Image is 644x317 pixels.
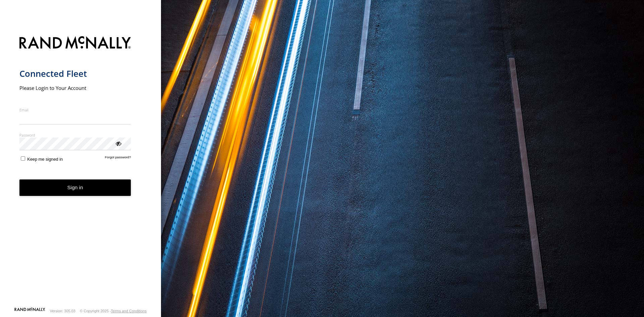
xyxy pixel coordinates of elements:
input: Keep me signed in [21,156,25,161]
div: Version: 305.03 [50,309,75,313]
a: Visit our Website [14,308,45,314]
label: Password [19,133,131,138]
div: © Copyright 2025 - [80,309,147,313]
img: Rand McNally [19,35,131,52]
a: Terms and Conditions [111,309,147,313]
h1: Connected Fleet [19,68,131,79]
h2: Please Login to Your Account [19,85,131,91]
form: main [19,32,142,307]
label: Email [19,107,131,112]
span: Keep me signed in [27,157,63,162]
div: ViewPassword [115,140,121,147]
a: Forgot password? [105,155,131,162]
button: Sign in [19,179,131,196]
